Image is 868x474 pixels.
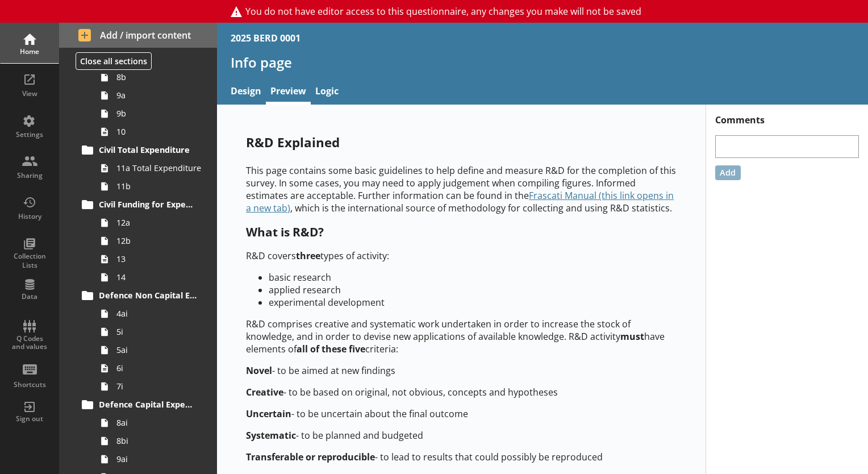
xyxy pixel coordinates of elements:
span: 10 [116,126,202,137]
a: 8b [95,68,217,86]
p: R&D comprises creative and systematic work undertaken in order to increase the stock of knowledge... [246,318,676,355]
span: 8ai [116,417,202,428]
p: - to be planned and budgeted [246,429,676,442]
a: 11b [95,177,217,196]
a: Defence Non Capital Expenditure [78,286,217,305]
a: 13 [95,250,217,268]
a: 11a Total Expenditure [95,159,217,177]
div: Sign out [10,414,49,423]
li: Civil Total Expenditure11a Total Expenditure11b [83,141,217,196]
a: 5ai [95,341,217,359]
span: 9a [116,90,202,101]
strong: What is R&D? [246,224,324,240]
a: Frascati Manual (this link opens in a new tab) [246,189,674,214]
span: 11b [116,181,202,192]
div: Settings [10,130,49,139]
a: 14 [95,268,217,286]
p: - to be based on original, not obvious, concepts and hypotheses [246,386,676,398]
span: 5i [116,326,202,337]
a: Defence Capital Expenditure [78,396,217,414]
span: Defence Non Capital Expenditure [99,290,197,301]
strong: Transferable or reproducible [246,451,375,463]
li: experimental development [269,296,676,309]
div: Collection Lists [10,252,49,269]
span: 14 [116,272,202,282]
p: This page contains some basic guidelines to help define and measure R&D for the completion of thi... [246,164,676,214]
a: 4ai [95,305,217,323]
a: 9ai [95,450,217,468]
li: Civil Capital Expenditure8a8b9a9b10 [83,32,217,141]
strong: Systematic [246,429,296,442]
a: Civil Total Expenditure [78,141,217,159]
a: 12a [95,214,217,232]
li: Defence Non Capital Expenditure4ai5i5ai6i7i [83,286,217,396]
strong: three [296,250,320,262]
a: 6i [95,359,217,377]
p: R&D covers types of activity: [246,250,676,262]
li: basic research [269,271,676,284]
div: Q Codes and values [10,335,49,351]
button: Add / import content [59,23,217,48]
a: 8bi [95,432,217,450]
p: - to be uncertain about the final outcome [246,408,676,420]
a: Civil Funding for Expenditure [78,196,217,214]
strong: Novel [246,364,272,377]
a: 5i [95,323,217,341]
li: applied research [269,284,676,296]
span: 8bi [116,435,202,446]
p: R&D Explained [246,134,676,151]
a: 7i [95,377,217,396]
h1: Info page [231,53,854,71]
span: Civil Funding for Expenditure [99,199,197,210]
span: 4ai [116,308,202,319]
span: 6i [116,363,202,373]
div: View [10,89,49,98]
span: 9ai [116,454,202,464]
span: 12a [116,217,202,228]
strong: Creative [246,386,283,398]
div: Sharing [10,171,49,180]
div: Shortcuts [10,380,49,389]
span: 13 [116,253,202,264]
li: Civil Funding for Expenditure12a12b1314 [83,196,217,286]
div: History [10,212,49,221]
span: Civil Total Expenditure [99,144,197,155]
a: 10 [95,123,217,141]
strong: must [620,330,644,343]
strong: Uncertain [246,408,291,420]
a: Logic [311,80,343,105]
span: 9b [116,108,202,119]
span: Add / import content [78,29,198,41]
a: 9a [95,86,217,105]
div: 2025 BERD 0001 [231,32,301,44]
div: Home [10,47,49,56]
span: 8b [116,72,202,82]
a: Preview [266,80,311,105]
span: 11a Total Expenditure [116,163,202,173]
div: Data [10,292,49,301]
button: Close all sections [76,52,152,70]
span: 7i [116,381,202,392]
a: Design [226,80,266,105]
p: - to lead to results that could possibly be reproduced [246,451,676,463]
span: 5ai [116,344,202,355]
strong: all of these five [297,343,365,355]
a: 9b [95,105,217,123]
span: 12b [116,235,202,246]
p: - to be aimed at new findings [246,364,676,377]
span: Defence Capital Expenditure [99,399,197,410]
a: 8ai [95,414,217,432]
a: 12b [95,232,217,250]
